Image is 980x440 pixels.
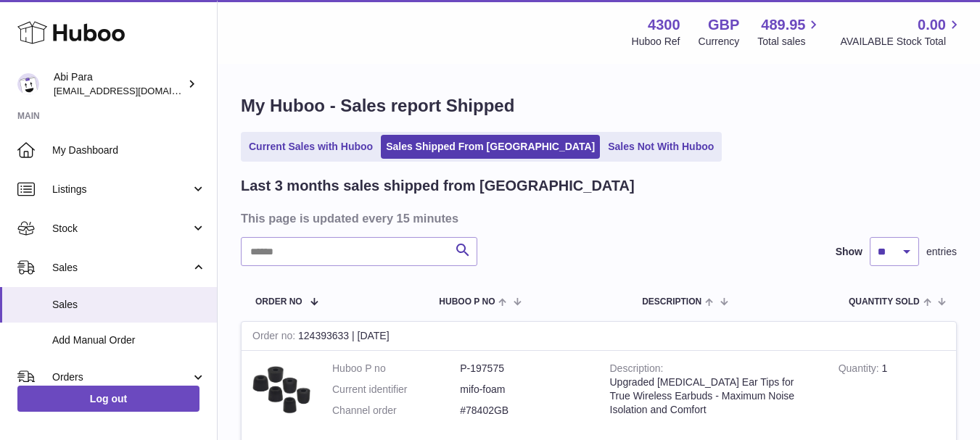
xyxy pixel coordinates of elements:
[460,362,588,375] dd: P-197575
[52,144,206,157] span: My Dashboard
[610,362,664,378] strong: Description
[918,15,946,35] span: 0.00
[757,35,822,49] span: Total sales
[699,35,740,49] div: Currency
[332,362,460,375] dt: Huboo P no
[757,15,822,49] a: 489.95 Total sales
[761,15,805,35] span: 489.95
[52,183,191,196] span: Listings
[52,370,191,384] span: Orders
[839,362,882,378] strong: Quantity
[17,386,199,412] a: Log out
[332,383,460,397] dt: Current identifier
[241,176,635,196] h2: Last 3 months sales shipped from [GEOGRAPHIC_DATA]
[632,35,680,49] div: Huboo Ref
[642,297,701,307] span: Description
[439,297,495,307] span: Huboo P no
[836,245,862,259] label: Show
[52,333,206,347] span: Add Manual Order
[332,404,460,418] dt: Channel order
[241,94,957,117] h1: My Huboo - Sales report Shipped
[708,15,739,35] strong: GBP
[828,351,956,436] td: 1
[840,35,963,49] span: AVAILABLE Stock Total
[52,261,191,275] span: Sales
[252,330,298,345] strong: Order no
[603,135,719,159] a: Sales Not With Huboo
[610,375,817,417] div: Upgraded [MEDICAL_DATA] Ear Tips for True Wireless Earbuds - Maximum Noise Isolation and Comfort
[840,15,963,49] a: 0.00 AVAILABLE Stock Total
[460,404,588,418] dd: #78402GB
[52,222,191,236] span: Stock
[648,15,680,35] strong: 4300
[849,297,920,307] span: Quantity Sold
[381,135,600,159] a: Sales Shipped From [GEOGRAPHIC_DATA]
[242,322,956,351] div: 124393633 | [DATE]
[926,245,957,259] span: entries
[52,298,206,312] span: Sales
[54,85,213,96] span: [EMAIL_ADDRESS][DOMAIN_NAME]
[54,70,184,98] div: Abi Para
[460,383,588,397] dd: mifo-foam
[252,362,310,420] img: mifo-memory-foam-ear-tips.jpg
[244,135,378,159] a: Current Sales with Huboo
[17,73,39,95] img: Abi@mifo.co.uk
[241,210,953,226] h3: This page is updated every 15 minutes
[255,297,302,307] span: Order No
